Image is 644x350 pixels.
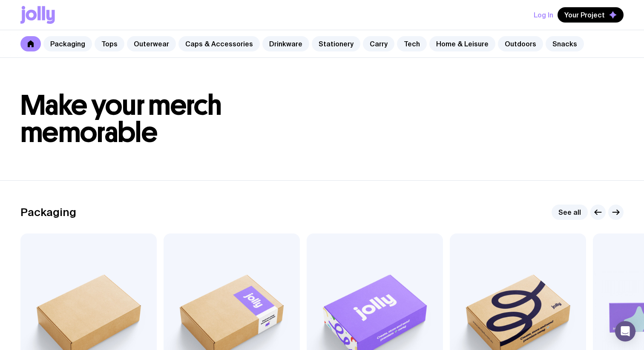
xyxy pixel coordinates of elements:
[429,36,495,51] a: Home & Leisure
[615,321,635,341] div: Open Intercom Messenger
[127,36,176,51] a: Outerwear
[312,36,360,51] a: Stationery
[20,88,222,149] span: Make your merch memorable
[498,36,543,51] a: Outdoors
[95,36,124,51] a: Tops
[397,36,427,51] a: Tech
[43,36,92,51] a: Packaging
[262,36,309,51] a: Drinkware
[178,36,260,51] a: Caps & Accessories
[20,206,76,219] h2: Packaging
[552,205,588,220] a: See all
[558,7,624,23] button: Your Project
[363,36,394,51] a: Carry
[564,11,605,19] span: Your Project
[546,36,584,51] a: Snacks
[534,7,553,23] button: Log In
